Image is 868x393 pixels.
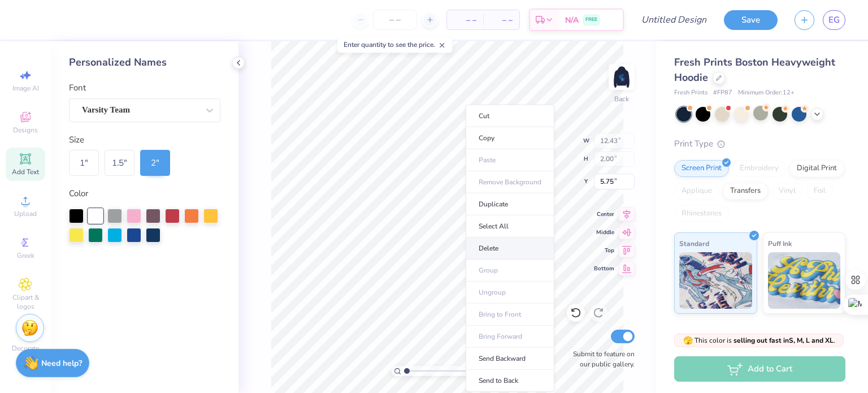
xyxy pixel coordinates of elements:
[610,66,633,88] img: Back
[768,237,792,249] span: Puff Ink
[806,183,833,200] div: Foil
[466,193,554,215] li: Duplicate
[17,251,34,260] span: Greek
[679,252,752,309] img: Standard
[723,183,768,200] div: Transfers
[373,10,417,30] input: – –
[789,160,844,177] div: Digital Print
[466,105,554,127] li: Cut
[69,133,220,146] div: Size
[674,137,845,150] div: Print Type
[594,228,614,236] span: Middle
[466,215,554,237] li: Select All
[490,14,513,26] span: – –
[13,126,38,135] span: Designs
[732,160,786,177] div: Embroidery
[337,37,452,53] div: Enter quantity to see the price.
[828,14,840,27] span: EG
[632,8,715,31] input: Untitled Design
[140,150,170,176] div: 2 "
[466,127,554,149] li: Copy
[594,210,614,218] span: Center
[674,183,719,200] div: Applique
[12,167,39,176] span: Add Text
[69,187,220,200] div: Color
[466,237,554,260] li: Delete
[734,336,834,345] strong: selling out fast in S, M, L and XL
[12,84,39,93] span: Image AI
[69,150,99,176] div: 1 "
[674,55,835,84] span: Fresh Prints Boston Heavyweight Hoodie
[768,252,841,309] img: Puff Ink
[585,16,597,24] span: FREE
[14,209,37,218] span: Upload
[674,160,729,177] div: Screen Print
[738,88,795,98] span: Minimum Order: 12 +
[41,358,82,369] strong: Need help?
[614,94,629,104] div: Back
[683,335,693,346] span: 🫣
[567,349,635,369] label: Submit to feature on our public gallery.
[12,344,39,353] span: Decorate
[683,335,835,346] span: This color is .
[565,14,579,26] span: N/A
[724,10,778,30] button: Save
[679,237,709,249] span: Standard
[69,55,220,70] div: Personalized Names
[594,265,614,273] span: Bottom
[6,293,45,311] span: Clipart & logos
[594,247,614,254] span: Top
[674,88,708,98] span: Fresh Prints
[713,88,732,98] span: # FP87
[823,10,845,30] a: EG
[466,348,554,370] li: Send Backward
[674,205,729,222] div: Rhinestones
[69,81,86,94] label: Font
[771,183,803,200] div: Vinyl
[466,370,554,392] li: Send to Back
[454,14,476,26] span: – –
[105,150,134,176] div: 1.5 "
